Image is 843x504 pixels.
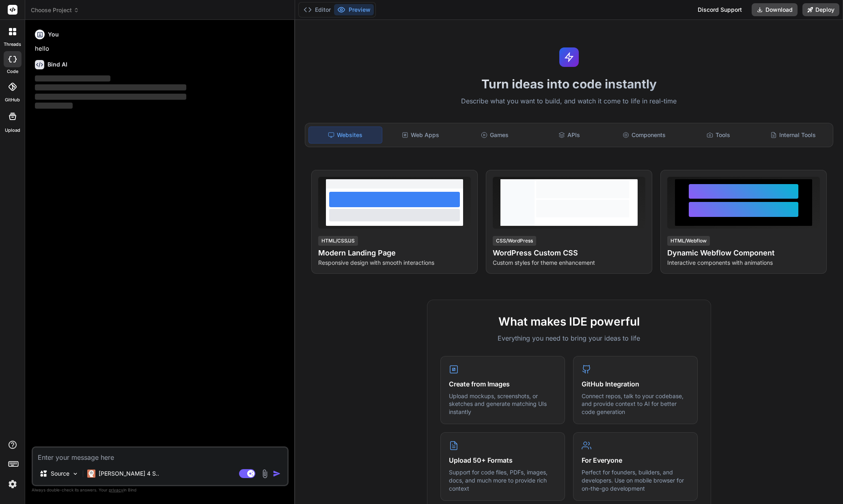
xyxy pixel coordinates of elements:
p: Upload mockups, screenshots, or sketches and generate matching UIs instantly [449,392,556,416]
p: Interactive components with animations [667,259,820,267]
span: privacy [109,487,123,492]
span: Choose Project [31,6,79,14]
div: Tools [682,127,755,144]
label: Upload [5,127,20,134]
h6: Bind AI [47,60,67,69]
h2: What makes IDE powerful [440,313,698,330]
div: HTML/CSS/JS [318,236,358,246]
p: Everything you need to bring your ideas to life [440,333,698,343]
span: ‌ [35,75,110,81]
p: Connect repos, talk to your codebase, and provide context to AI for better code generation [582,392,689,416]
h1: Turn ideas into code instantly [300,77,838,91]
h4: For Everyone [582,455,689,465]
p: Perfect for founders, builders, and developers. Use on mobile browser for on-the-go development [582,468,689,492]
label: GitHub [5,97,20,103]
div: Components [608,127,681,144]
div: HTML/Webflow [667,236,710,246]
span: ‌ [35,84,186,90]
button: Deploy [802,3,839,16]
p: hello [35,44,287,54]
span: ‌ [35,94,186,100]
p: Describe what you want to build, and watch it come to life in real-time [300,96,838,107]
div: Discord Support [693,3,747,16]
label: threads [4,41,21,48]
p: Custom styles for theme enhancement [493,259,645,267]
img: Pick Models [72,470,79,477]
h6: You [48,30,59,39]
h4: GitHub Integration [582,379,689,389]
button: Preview [334,4,374,15]
div: Web Apps [384,127,457,144]
button: Download [752,3,798,16]
img: Claude 4 Sonnet [87,470,95,478]
div: APIs [533,127,606,144]
p: Source [51,470,69,478]
h4: WordPress Custom CSS [493,247,645,259]
p: Responsive design with smooth interactions [318,259,471,267]
h4: Upload 50+ Formats [449,455,556,465]
h4: Dynamic Webflow Component [667,247,820,259]
p: Always double-check its answers. Your in Bind [32,486,289,494]
div: Internal Tools [757,127,830,144]
label: code [7,68,18,75]
h4: Create from Images [449,379,556,389]
h4: Modern Landing Page [318,247,471,259]
img: icon [273,470,281,478]
img: settings [6,477,19,491]
button: Editor [300,4,334,15]
img: attachment [260,469,270,478]
div: Websites [308,127,382,144]
p: [PERSON_NAME] 4 S.. [99,470,159,478]
span: ‌ [35,103,73,109]
div: CSS/WordPress [493,236,536,246]
p: Support for code files, PDFs, images, docs, and much more to provide rich context [449,468,556,492]
div: Games [458,127,531,144]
